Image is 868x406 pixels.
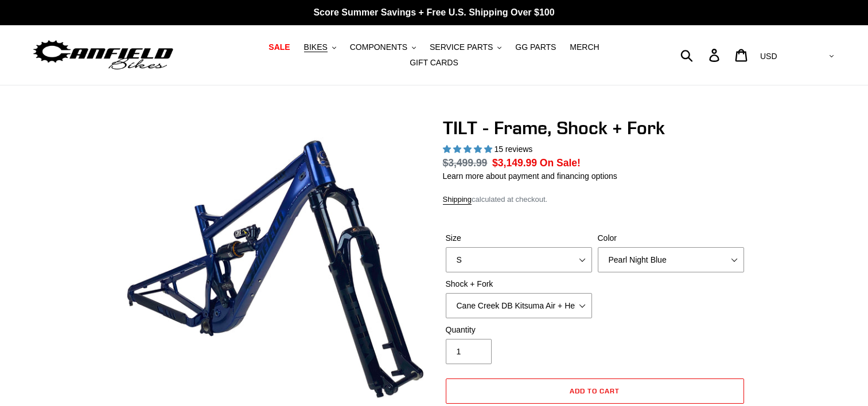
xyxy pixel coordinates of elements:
span: $3,149.99 [492,157,537,169]
a: Learn more about payment and financing options [443,171,617,181]
label: Shock + Fork [446,278,592,290]
input: Search [687,42,716,68]
span: 5.00 stars [443,145,495,154]
span: 15 reviews [494,145,532,154]
img: Canfield Bikes [32,37,175,73]
a: MERCH [564,40,605,55]
a: SALE [263,40,295,55]
label: Size [446,232,592,244]
s: $3,499.99 [443,157,488,169]
span: MERCH [570,42,599,52]
a: Shipping [443,195,472,205]
div: calculated at checkout. [443,194,747,205]
button: Add to cart [446,378,744,404]
button: SERVICE PARTS [424,40,507,55]
button: COMPONENTS [344,40,422,55]
a: GG PARTS [509,40,562,55]
h1: TILT - Frame, Shock + Fork [443,117,747,139]
span: GG PARTS [515,42,556,52]
span: COMPONENTS [350,42,407,52]
span: SERVICE PARTS [430,42,493,52]
a: GIFT CARDS [404,55,464,71]
span: GIFT CARDS [410,58,458,68]
label: Quantity [446,324,592,336]
span: BIKES [304,42,328,52]
span: Add to cart [570,387,620,395]
span: SALE [268,42,290,52]
label: Color [598,232,744,244]
span: On Sale! [540,155,581,170]
button: BIKES [298,40,342,55]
